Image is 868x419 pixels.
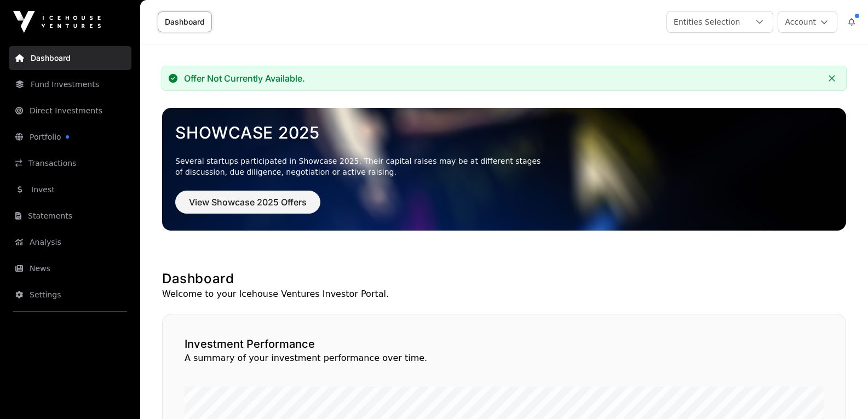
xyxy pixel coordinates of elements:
a: Portfolio [9,125,131,149]
p: A summary of your investment performance over time. [185,352,824,365]
a: Fund Investments [9,72,131,96]
h2: Investment Performance [185,336,824,352]
a: Direct Investments [9,99,131,123]
div: Entities Selection [667,12,746,32]
button: View Showcase 2025 Offers [175,191,320,214]
a: Showcase 2025 [175,123,833,142]
span: View Showcase 2025 Offers [189,196,307,209]
a: Invest [9,177,131,202]
img: Icehouse Ventures Logo [13,11,101,33]
img: Showcase 2025 [162,108,846,231]
button: Close [824,71,840,86]
a: Dashboard [9,46,131,70]
a: Dashboard [158,12,212,32]
a: Analysis [9,230,131,254]
div: Offer Not Currently Available. [184,73,305,84]
a: News [9,256,131,280]
a: View Showcase 2025 Offers [175,202,320,212]
h1: Dashboard [162,270,846,288]
a: Statements [9,204,131,228]
a: Settings [9,283,131,307]
p: Several startups participated in Showcase 2025. Their capital raises may be at different stages o... [175,156,543,177]
a: Transactions [9,151,131,175]
p: Welcome to your Icehouse Ventures Investor Portal. [162,288,846,301]
button: Account [778,11,837,33]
